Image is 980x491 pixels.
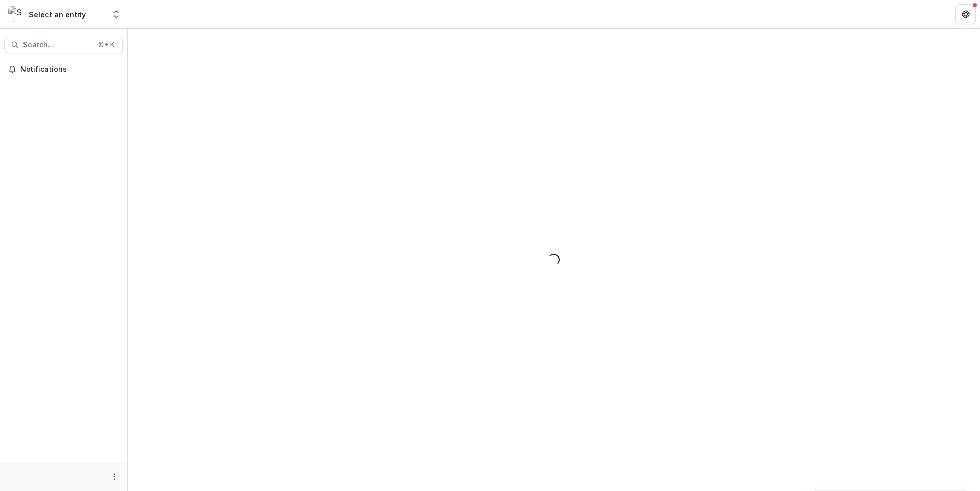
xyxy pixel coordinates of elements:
[23,41,92,50] span: Search...
[955,4,976,24] button: Get Help
[29,9,86,20] div: Select an entity
[96,39,116,51] div: ⌘ + K
[109,471,121,483] button: More
[4,37,123,53] button: Search...
[4,61,123,78] button: Notifications
[8,6,24,22] img: Select an entity
[109,4,124,24] button: Open entity switcher
[20,65,119,74] span: Notifications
